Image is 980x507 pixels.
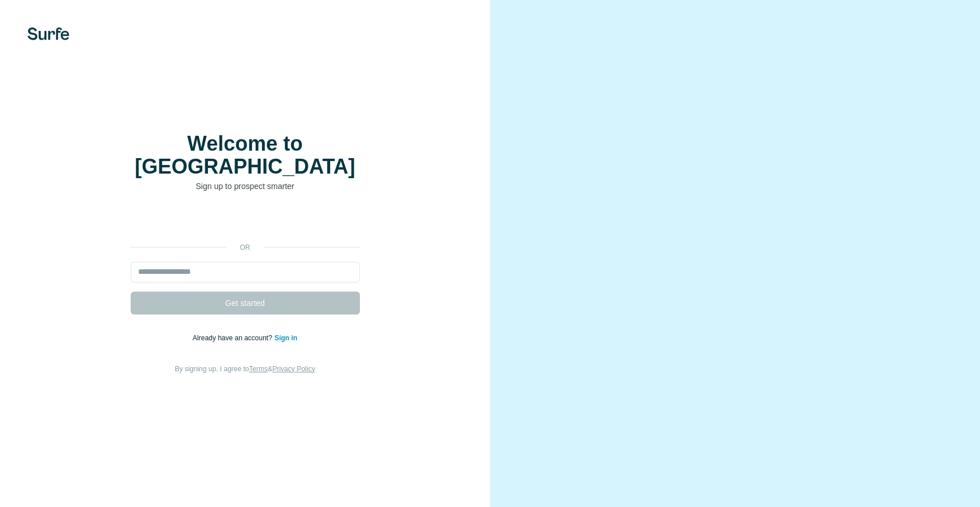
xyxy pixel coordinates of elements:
[193,334,275,342] span: Already have an account?
[272,365,315,373] a: Privacy Policy
[175,365,315,373] span: By signing up, I agree to &
[125,209,366,234] iframe: Sign in with Google Button
[131,132,360,178] h1: Welcome to [GEOGRAPHIC_DATA]
[275,334,297,342] a: Sign in
[131,180,360,192] p: Sign up to prospect smarter
[249,365,268,373] a: Terms
[28,27,69,40] img: Surfe's logo
[227,242,264,253] p: or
